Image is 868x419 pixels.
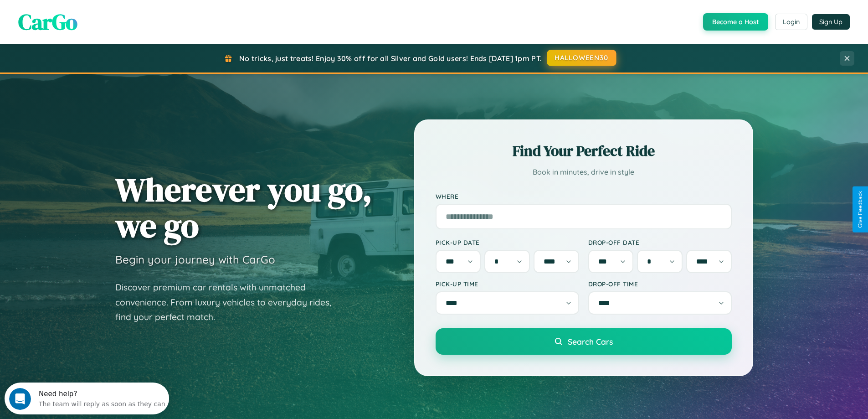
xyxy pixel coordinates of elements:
[775,14,807,30] button: Login
[436,192,732,200] label: Where
[9,388,31,410] iframe: Intercom live chat
[34,15,161,25] div: The team will reply as soon as they can
[436,166,732,179] p: Book in minutes, drive in style
[115,280,343,325] p: Discover premium car rentals with unmatched convenience. From luxury vehicles to everyday rides, ...
[436,280,579,288] label: Pick-up Time
[703,13,768,31] button: Become a Host
[115,171,372,243] h1: Wherever you go, we go
[239,54,542,63] span: No tricks, just treats! Enjoy 30% off for all Silver and Gold users! Ends [DATE] 1pm PT.
[436,238,579,246] label: Pick-up Date
[588,238,732,246] label: Drop-off Date
[588,280,732,288] label: Drop-off Time
[568,336,613,347] span: Search Cars
[812,14,850,30] button: Sign Up
[547,50,616,66] button: HALLOWEEN30
[5,383,169,414] iframe: Intercom live chat discovery launcher
[436,328,732,355] button: Search Cars
[18,7,77,37] span: CarGo
[857,191,863,228] div: Give Feedback
[34,8,161,15] div: Need help?
[115,253,275,266] h3: Begin your journey with CarGo
[4,4,169,29] div: Open Intercom Messenger
[436,141,732,161] h2: Find Your Perfect Ride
